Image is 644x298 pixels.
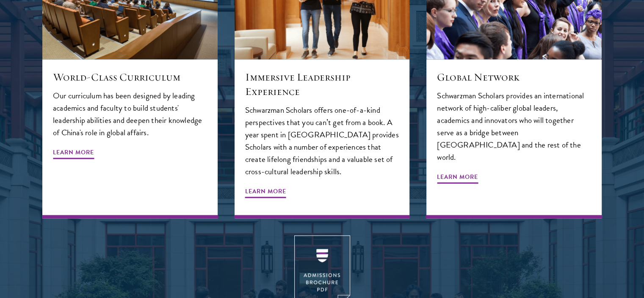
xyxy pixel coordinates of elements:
h5: World-Class Curriculum [53,70,207,84]
p: Schwarzman Scholars provides an international network of high-caliber global leaders, academics a... [437,89,591,163]
h5: Immersive Leadership Experience [245,70,399,99]
p: Schwarzman Scholars offers one-of-a-kind perspectives that you can’t get from a book. A year spen... [245,104,399,178]
p: Our curriculum has been designed by leading academics and faculty to build students' leadership a... [53,89,207,139]
span: Learn More [53,147,94,160]
span: Learn More [245,186,286,199]
span: Learn More [437,172,478,185]
h5: Global Network [437,70,591,84]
